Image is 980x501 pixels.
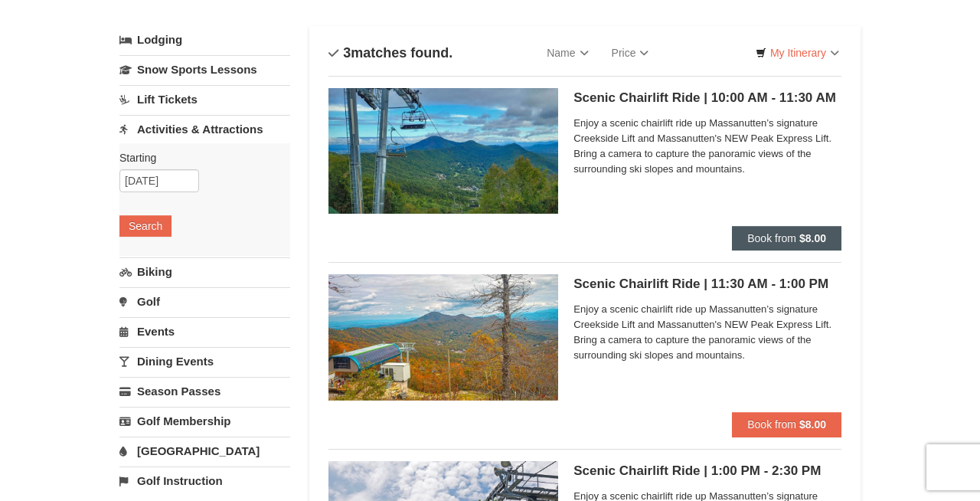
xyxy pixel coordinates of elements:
[119,150,279,165] label: Starting
[119,317,290,345] a: Events
[573,116,841,177] span: Enjoy a scenic chairlift ride up Massanutten’s signature Creekside Lift and Massanutten's NEW Pea...
[732,412,841,437] button: Book from $8.00
[799,418,826,431] strong: $8.00
[535,38,599,68] a: Name
[328,88,558,214] img: 24896431-1-a2e2611b.jpg
[119,85,290,113] a: Lift Tickets
[119,55,290,83] a: Snow Sports Lessons
[119,437,290,465] a: [GEOGRAPHIC_DATA]
[328,45,452,61] h4: matches found.
[573,90,841,106] h5: Scenic Chairlift Ride | 10:00 AM - 11:30 AM
[573,277,841,292] h5: Scenic Chairlift Ride | 11:30 AM - 1:00 PM
[799,232,826,244] strong: $8.00
[573,463,841,479] h5: Scenic Chairlift Ride | 1:00 PM - 2:30 PM
[119,215,171,237] button: Search
[119,407,290,435] a: Golf Membership
[328,274,558,400] img: 24896431-13-a88f1aaf.jpg
[119,287,290,316] a: Golf
[600,38,661,68] a: Price
[119,257,290,286] a: Biking
[747,232,796,244] span: Book from
[119,377,290,405] a: Season Passes
[732,226,841,250] button: Book from $8.00
[746,41,849,64] a: My Itinerary
[119,115,290,143] a: Activities & Attractions
[119,347,290,375] a: Dining Events
[747,418,796,431] span: Book from
[119,467,290,495] a: Golf Instruction
[343,45,351,61] span: 3
[573,302,841,363] span: Enjoy a scenic chairlift ride up Massanutten’s signature Creekside Lift and Massanutten's NEW Pea...
[119,26,290,54] a: Lodging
